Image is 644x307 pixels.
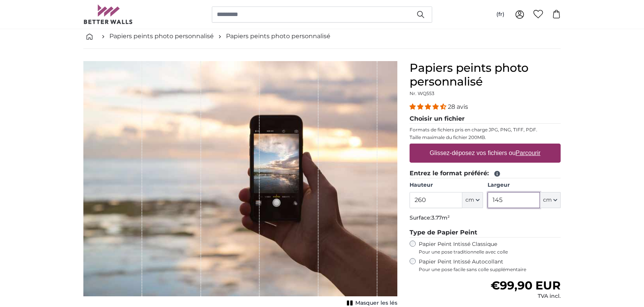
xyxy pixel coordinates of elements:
[448,103,468,110] span: 28 avis
[491,292,561,300] div: TVA incl.
[83,24,561,49] nav: breadcrumbs
[410,134,561,141] p: Taille maximale du fichier 200MB.
[419,267,561,273] span: Pour une pose facile sans colle supplémentaire
[543,196,552,204] span: cm
[410,181,483,189] label: Hauteur
[491,278,561,292] span: €99,90 EUR
[540,192,561,208] button: cm
[410,169,561,178] legend: Entrez le format préféré:
[355,299,397,307] span: Masquer les lés
[419,249,561,255] span: Pour une pose traditionnelle avec colle
[427,145,544,161] label: Glissez-déposez vos fichiers ou
[410,103,448,110] span: 4.32 stars
[410,90,434,96] span: Nr. WQ553
[462,192,483,208] button: cm
[419,241,561,255] label: Papier Peint Intissé Classique
[410,127,561,133] p: Formats de fichiers pris en charge JPG, PNG, TIFF, PDF.
[465,196,474,204] span: cm
[490,8,511,21] button: (fr)
[410,228,561,238] legend: Type de Papier Peint
[516,150,541,156] u: Parcourir
[410,61,561,89] h1: Papiers peints photo personnalisé
[109,32,214,41] a: Papiers peints photo personnalisé
[488,181,561,189] label: Largeur
[410,214,561,222] p: Surface:
[226,32,330,41] a: Papiers peints photo personnalisé
[83,5,133,24] img: Betterwalls
[419,258,561,273] label: Papier Peint Intissé Autocollant
[410,114,561,124] legend: Choisir un fichier
[431,214,450,221] span: 3.77m²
